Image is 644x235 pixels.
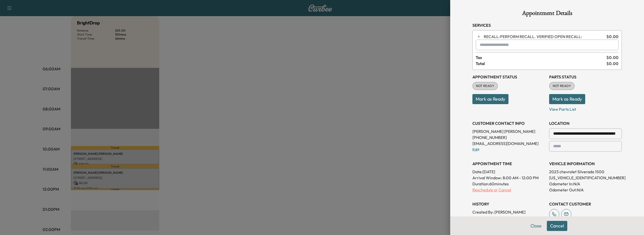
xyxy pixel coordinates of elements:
[472,140,545,146] p: [EMAIL_ADDRESS][DOMAIN_NAME]
[472,94,508,104] button: Mark as Ready
[549,161,622,167] h3: VEHICLE INFORMATION
[549,175,622,181] p: [US_VEHICLE_IDENTIFICATION_NUMBER]
[547,221,567,231] button: Cancel
[549,181,622,187] p: Odometer In: N/A
[472,161,545,167] h3: APPOINTMENT TIME
[550,83,574,89] span: NOT READY
[527,221,545,231] button: Close
[549,201,622,207] h3: CONTACT CUSTOMER
[472,22,622,28] h3: Services
[549,169,622,175] p: 2023 chevrolet Silverado 1500
[476,61,606,67] span: Total
[472,128,545,134] p: [PERSON_NAME] [PERSON_NAME]
[472,10,622,18] h1: Appointment Details
[472,209,545,221] p: Created By : [PERSON_NAME] Estriemera
[549,187,622,193] p: Odometer Out: N/A
[549,120,622,126] h3: LOCATION
[484,34,604,40] span: PERFORM RECALL. VERIFIED OPEN RECALL:
[473,83,497,89] span: NOT READY
[606,54,619,61] span: $ 0.00
[606,34,619,40] span: $ 0.00
[549,74,622,80] h3: Parts Status
[472,187,545,193] p: Reschedule or Cancel
[472,181,545,187] p: Duration: 60 minutes
[606,61,619,67] span: $ 0.00
[472,147,479,152] a: Edit
[472,74,545,80] h3: Appointment Status
[549,94,585,104] button: Mark as Ready
[472,175,545,181] p: Arrival Window:
[472,169,545,175] p: Date: [DATE]
[476,54,606,61] span: Tax
[503,175,539,181] span: 8:00 AM - 12:00 PM
[549,104,622,112] p: View Parts List
[472,134,545,140] p: [PHONE_NUMBER]
[472,120,545,126] h3: CUSTOMER CONTACT INFO
[472,201,545,207] h3: History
